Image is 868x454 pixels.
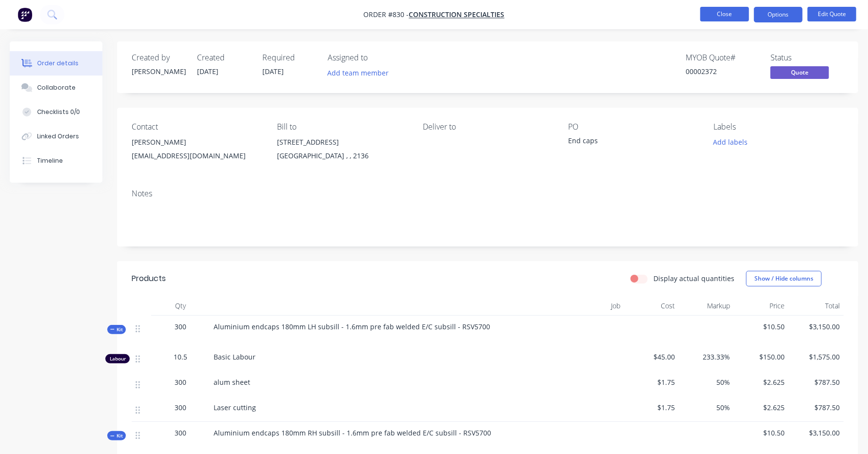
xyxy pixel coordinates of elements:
[37,156,63,165] div: Timeline
[738,428,785,438] span: $10.50
[10,51,102,76] button: Order details
[37,59,79,68] div: Order details
[214,322,490,331] span: Aluminium endcaps 180mm LH subsill - 1.6mm pre fab welded E/C subsill - RSV5700
[793,352,840,362] span: $1,575.00
[628,377,675,387] span: $1.75
[132,149,261,163] div: [EMAIL_ADDRESS][DOMAIN_NAME]
[653,273,734,284] label: Display actual quantities
[714,122,844,132] div: Labels
[262,53,316,62] div: Required
[700,7,749,21] button: Close
[132,273,166,284] div: Products
[132,135,261,149] div: [PERSON_NAME]
[746,271,822,286] button: Show / Hide columns
[551,296,624,316] div: Job
[132,135,261,167] div: [PERSON_NAME][EMAIL_ADDRESS][DOMAIN_NAME]
[132,66,185,76] div: [PERSON_NAME]
[808,7,856,21] button: Edit Quote
[686,66,759,76] div: 00002372
[708,135,753,149] button: Add labels
[364,10,409,19] span: Order #830 -
[423,122,552,132] div: Deliver to
[18,7,32,22] img: Factory
[37,108,80,116] div: Checklists 0/0
[105,354,130,363] div: Labour
[10,100,102,124] button: Checklists 0/0
[174,352,187,362] span: 10.5
[214,378,250,387] span: alum sheet
[738,352,785,362] span: $150.00
[110,326,123,333] span: Kit
[568,122,698,132] div: PO
[262,67,284,76] span: [DATE]
[277,122,407,132] div: Bill to
[409,10,505,19] a: Construction Specialties
[734,296,789,316] div: Price
[107,431,126,440] div: Kit
[679,296,734,316] div: Markup
[328,53,425,62] div: Assigned to
[10,149,102,173] button: Timeline
[214,352,256,361] span: Basic Labour
[110,432,123,439] span: Kit
[277,135,407,149] div: [STREET_ADDRESS]
[793,322,840,332] span: $3,150.00
[770,66,829,81] button: Quote
[738,402,785,413] span: $2.625
[197,67,218,76] span: [DATE]
[770,66,829,78] span: Quote
[214,428,491,437] span: Aluminium endcaps 180mm RH subsill - 1.6mm pre fab welded E/C subsill - RSV5700
[770,53,844,62] div: Status
[683,352,730,362] span: 233.33%
[175,402,186,413] span: 300
[789,296,844,316] div: Total
[683,377,730,387] span: 50%
[277,149,407,163] div: [GEOGRAPHIC_DATA] , , 2136
[738,377,785,387] span: $2.625
[37,132,79,141] div: Linked Orders
[793,402,840,413] span: $787.50
[37,83,76,92] div: Collaborate
[628,402,675,413] span: $1.75
[107,325,126,334] div: Kit
[628,352,675,362] span: $45.00
[793,428,840,438] span: $3,150.00
[686,53,759,62] div: MYOB Quote #
[197,53,251,62] div: Created
[322,66,394,79] button: Add team member
[754,7,803,22] button: Options
[214,403,256,412] span: Laser cutting
[132,189,844,198] div: Notes
[277,135,407,167] div: [STREET_ADDRESS][GEOGRAPHIC_DATA] , , 2136
[10,76,102,100] button: Collaborate
[10,124,102,149] button: Linked Orders
[568,135,690,149] div: End caps
[175,322,186,332] span: 300
[624,296,679,316] div: Cost
[683,402,730,413] span: 50%
[328,66,394,79] button: Add team member
[175,428,186,438] span: 300
[132,53,185,62] div: Created by
[151,296,210,316] div: Qty
[738,322,785,332] span: $10.50
[175,377,186,387] span: 300
[132,122,261,132] div: Contact
[793,377,840,387] span: $787.50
